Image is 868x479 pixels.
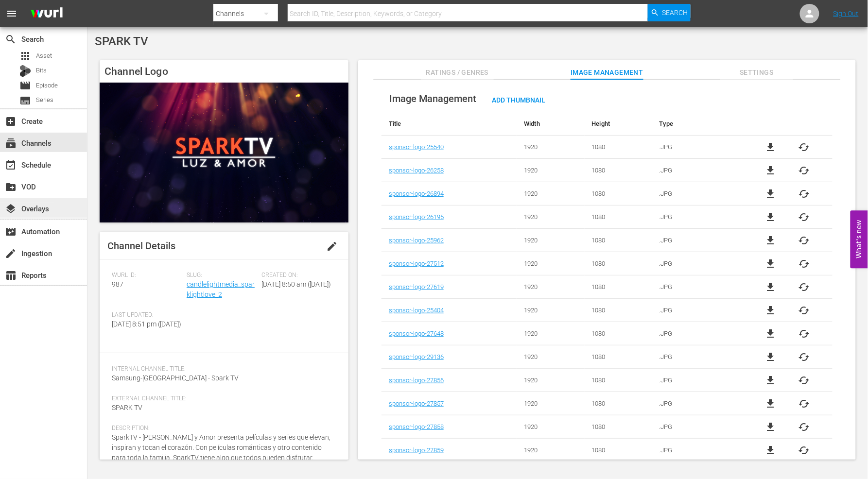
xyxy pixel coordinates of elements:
a: sponsor-logo-27512 [389,260,444,267]
span: Schedule [5,159,17,171]
span: menu [6,8,17,19]
span: Last Updated: [112,311,182,319]
td: 1920 [517,252,584,275]
td: 1080 [585,182,652,205]
td: 1080 [585,439,652,462]
td: 1920 [517,415,584,439]
span: Series [19,95,31,106]
span: [DATE] 8:50 am ([DATE]) [261,280,331,288]
span: Create [5,116,17,127]
span: file_download [764,235,776,246]
a: Sign Out [833,10,859,17]
td: 1920 [517,322,584,345]
span: Wurl ID: [112,272,182,279]
span: file_download [764,351,776,363]
a: sponsor-logo-26195 [389,213,444,221]
button: cached [799,445,810,456]
button: cached [799,211,810,223]
span: Created On: [261,272,331,279]
a: sponsor-logo-27619 [389,283,444,291]
td: 1080 [585,392,652,415]
td: .JPG [652,275,743,299]
span: file_download [764,258,776,270]
span: file_download [764,445,776,456]
span: [DATE] 8:51 pm ([DATE]) [112,320,181,328]
td: .JPG [652,229,743,252]
td: 1920 [517,229,584,252]
span: cached [799,328,810,340]
a: sponsor-logo-27856 [389,376,444,384]
span: Search [5,34,17,45]
button: cached [799,188,810,200]
td: 1920 [517,392,584,415]
span: Slug: [187,272,257,279]
span: Asset [36,51,52,61]
td: .JPG [652,322,743,345]
a: sponsor-logo-25540 [389,143,444,151]
td: .JPG [652,136,743,159]
th: Title [382,112,517,136]
a: candlelightmedia_sparklightlove_2 [187,280,255,298]
span: Description: [112,425,331,432]
span: cached [799,141,810,153]
span: Episode [36,81,58,90]
a: file_download [764,398,776,410]
a: file_download [764,305,776,316]
a: sponsor-logo-26894 [389,190,444,197]
span: Image Management [389,93,476,104]
a: sponsor-logo-25404 [389,307,444,314]
a: file_download [764,141,776,153]
span: Add Thumbnail [484,96,553,104]
span: Overlays [5,203,17,215]
button: cached [799,235,810,246]
button: edit [320,235,344,258]
td: .JPG [652,439,743,462]
span: Episode [19,80,31,91]
td: 1080 [585,136,652,159]
td: 1920 [517,182,584,205]
button: Search [648,4,691,21]
span: Channels [5,137,17,149]
td: .JPG [652,369,743,392]
span: Settings [720,67,793,79]
span: SPARK TV [95,34,148,48]
td: 1080 [585,159,652,182]
img: SPARK TV [100,83,348,222]
span: Ingestion [5,248,17,259]
td: .JPG [652,299,743,322]
td: 1920 [517,205,584,229]
td: 1080 [585,229,652,252]
span: cached [799,281,810,293]
img: ans4CAIJ8jUAAAAAAAAAAAAAAAAAAAAAAAAgQb4GAAAAAAAAAAAAAAAAAAAAAAAAJMjXAAAAAAAAAAAAAAAAAAAAAAAAgAT5G... [23,2,70,25]
button: cached [799,258,810,270]
a: file_download [764,375,776,386]
td: .JPG [652,392,743,415]
td: 1920 [517,159,584,182]
div: Bits [19,65,31,77]
a: file_download [764,281,776,293]
a: file_download [764,188,776,200]
td: .JPG [652,205,743,229]
span: edit [326,240,338,252]
a: file_download [764,165,776,176]
td: 1920 [517,439,584,462]
a: file_download [764,328,776,340]
span: cached [799,305,810,316]
span: Bits [36,66,47,75]
button: cached [799,375,810,386]
a: file_download [764,211,776,223]
span: Image Management [571,67,643,79]
span: VOD [5,181,17,193]
td: 1080 [585,415,652,439]
td: 1080 [585,275,652,299]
